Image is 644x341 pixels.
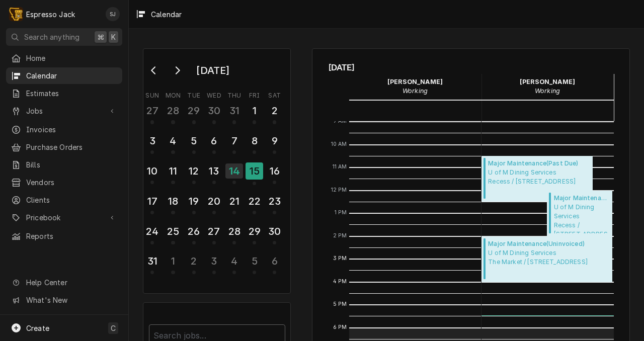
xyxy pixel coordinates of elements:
div: 24 [144,224,160,239]
th: Wednesday [204,88,224,100]
span: Major Maintenance ( Past Due ) [488,159,578,168]
span: What's New [26,295,116,305]
div: 29 [247,224,262,239]
span: Major Maintenance ( Active ) [554,194,610,203]
span: Home [26,53,117,63]
span: 3 PM [331,254,350,263]
div: Major Maintenance(Past Due)U of M Dining ServicesRecess / [STREET_ADDRESS] [481,156,593,202]
div: [Service] Major Maintenance U of M Dining Services The Market / 32 Campus Dr, Missoula, MT 59812 ... [481,236,613,282]
span: C [111,323,116,333]
a: Purchase Orders [6,139,122,155]
span: 4 PM [331,278,350,286]
div: 31 [226,103,242,118]
div: 29 [186,103,202,118]
span: Invoices [26,124,117,135]
strong: [PERSON_NAME] [520,78,575,86]
span: 1 PM [332,209,350,217]
div: 22 [247,194,262,209]
div: 5 [247,253,262,269]
div: [DATE] [193,62,233,79]
div: 18 [165,194,181,209]
span: 6 PM [331,323,350,331]
div: 28 [165,103,181,118]
div: 2 [186,253,202,269]
div: Major Maintenance(Uninvoiced)U of M Dining ServicesThe Market / [STREET_ADDRESS] [481,236,613,282]
div: [Service] Major Maintenance U of M Dining Services Recess / 32 Campus Dr, Missoula, MT 59812 ID: ... [481,156,593,202]
div: 23 [267,194,282,209]
span: Search anything [24,32,79,42]
div: 27 [144,103,160,118]
a: Go to What's New [6,292,122,308]
span: Vendors [26,177,117,188]
em: Working [535,87,560,95]
div: 17 [144,194,160,209]
span: 9 AM [331,117,350,125]
div: 16 [267,163,282,179]
span: K [111,32,116,42]
div: 8 [247,133,262,148]
div: 12 [186,163,202,179]
span: ⌘ [97,32,104,42]
button: Go to previous month [144,62,164,78]
div: 4 [165,133,181,148]
span: Bills [26,159,117,170]
a: Invoices [6,121,122,138]
th: Friday [245,88,265,100]
div: 28 [226,224,242,239]
span: U of M Dining Services Recess / [STREET_ADDRESS] [488,168,578,186]
th: Monday [163,88,184,100]
span: Purchase Orders [26,142,117,152]
th: Tuesday [184,88,204,100]
span: Pricebook [26,212,102,223]
span: Help Center [26,277,116,288]
a: Home [6,50,122,66]
span: 5 PM [331,300,350,308]
span: Major Maintenance ( Uninvoiced ) [488,239,588,248]
div: 3 [206,253,222,269]
div: Espresso Jack's Avatar [9,7,23,21]
span: Clients [26,195,117,205]
span: Reports [26,231,117,241]
a: Go to Help Center [6,274,122,291]
div: SJ [106,7,120,21]
div: 26 [186,224,202,239]
div: 13 [206,163,222,179]
div: 3 [144,133,160,148]
a: Go to Jobs [6,103,122,119]
span: 10 AM [329,140,350,148]
em: Working [403,87,428,95]
div: 4 [226,253,242,269]
div: 20 [206,194,222,209]
div: 5 [186,133,202,148]
span: Estimates [26,88,117,99]
a: Estimates [6,85,122,102]
div: 6 [206,133,222,148]
div: 9 [267,133,282,148]
div: Calendar Day Picker [143,48,291,294]
a: Vendors [6,174,122,191]
div: 15 [246,162,263,180]
div: 31 [144,253,160,269]
div: 1 [165,253,181,269]
th: Sunday [142,88,163,100]
div: Samantha Janssen's Avatar [106,7,120,21]
th: Saturday [265,88,285,100]
span: U of M Dining Services Recess / [STREET_ADDRESS] [554,203,610,233]
div: 21 [226,194,242,209]
span: 2 PM [331,232,350,240]
div: 10 [144,163,160,179]
div: Major Maintenance(Active)U of M Dining ServicesRecess / [STREET_ADDRESS] [547,191,612,236]
a: Calendar [6,67,122,84]
a: Reports [6,228,122,244]
a: Clients [6,192,122,208]
span: Calendar [26,70,117,81]
div: 6 [267,253,282,269]
span: Create [26,324,49,332]
div: Espresso Jack [26,9,75,20]
div: 11 [165,163,181,179]
div: 25 [165,224,181,239]
strong: [PERSON_NAME] [387,78,443,86]
div: [Service] Major Maintenance U of M Dining Services Recess / 32 Campus Dr, Missoula, MT 59812 ID: ... [547,191,612,236]
span: U of M Dining Services The Market / [STREET_ADDRESS] [488,248,588,267]
span: Jobs [26,106,102,116]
